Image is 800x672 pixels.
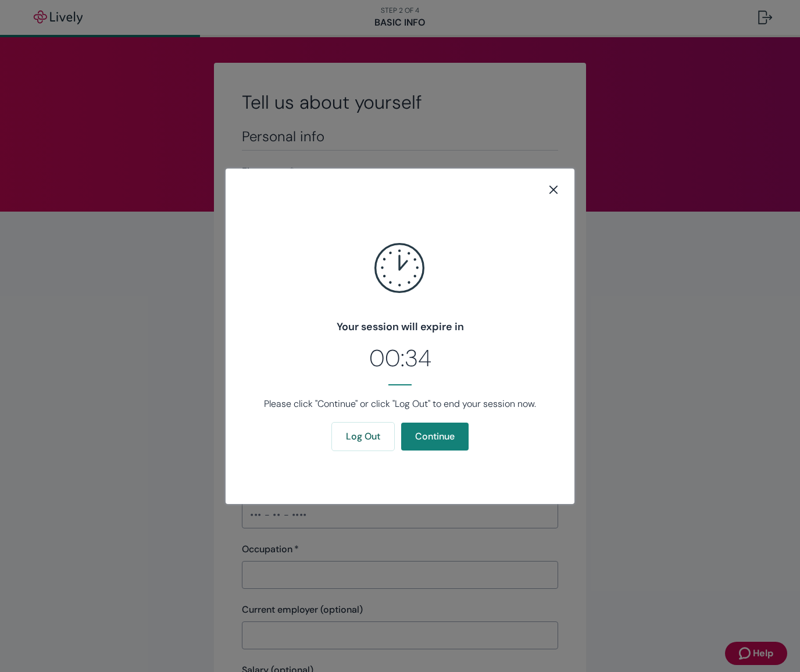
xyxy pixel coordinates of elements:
button: Continue [401,423,469,451]
button: Log Out [332,423,394,451]
svg: close [547,183,560,196]
h4: Your session will expire in [245,319,555,335]
button: close button [547,183,560,196]
h2: 00:34 [245,341,555,376]
svg: clock icon [353,222,447,315]
p: Please click "Continue" or click "Log Out" to end your session now. [257,397,543,411]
